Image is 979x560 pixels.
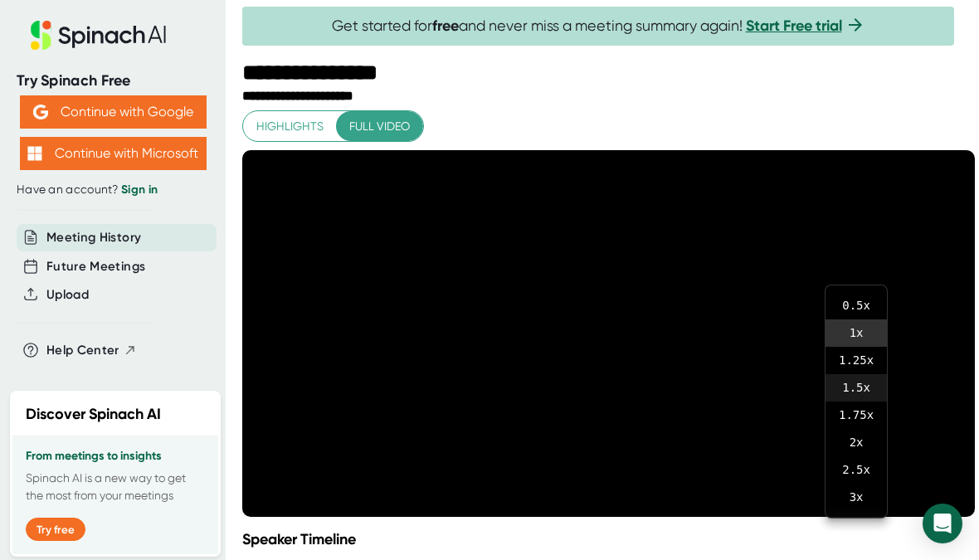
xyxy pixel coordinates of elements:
[826,429,887,456] li: 2 x
[826,319,887,347] li: 1 x
[826,374,887,402] li: 1.5 x
[826,402,887,429] li: 1.75 x
[826,484,887,511] li: 3 x
[826,347,887,374] li: 1.25 x
[826,456,887,484] li: 2.5 x
[923,504,962,543] div: Open Intercom Messenger
[826,292,887,319] li: 0.5 x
